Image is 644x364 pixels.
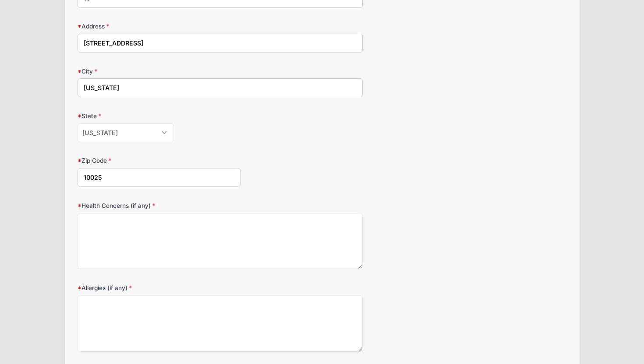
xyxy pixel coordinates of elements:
[78,67,241,76] label: City
[78,168,241,187] input: xxxxx
[78,156,241,165] label: Zip Code
[78,112,241,120] label: State
[78,22,241,31] label: Address
[78,283,241,292] label: Allergies (if any)
[78,201,241,210] label: Health Concerns (if any)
